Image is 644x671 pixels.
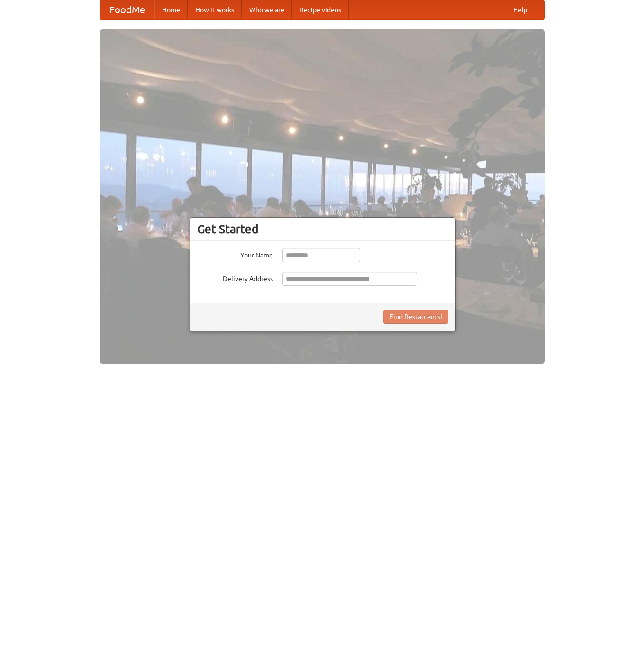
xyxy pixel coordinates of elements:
[154,0,188,19] a: Home
[292,0,349,19] a: Recipe videos
[242,0,292,19] a: Who we are
[188,0,242,19] a: How it works
[100,0,154,19] a: FoodMe
[197,248,273,260] label: Your Name
[197,272,273,284] label: Delivery Address
[197,222,448,236] h3: Get Started
[383,310,448,324] button: Find Restaurants!
[506,0,535,19] a: Help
